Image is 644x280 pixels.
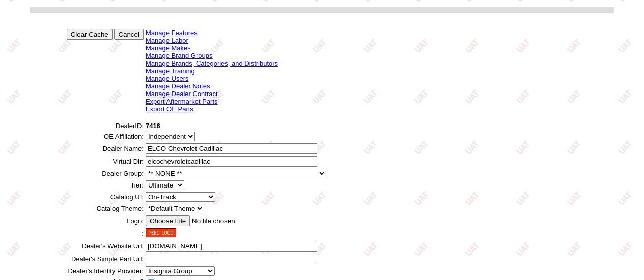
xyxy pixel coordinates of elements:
td: Logo: [30,215,144,227]
img: Need_logo.gif [146,228,176,237]
a: Manage Users [146,75,189,82]
input: Clear Cache [67,29,113,40]
td: OE Affiliation: [30,131,144,142]
input: Example: www.SimplePart.com/JoeDealer [146,254,317,264]
a: Export Aftermarket Parts [146,98,218,105]
a: Manage Features [146,29,198,37]
td: DealerID: [30,121,144,130]
td: Catalog Theme: [30,203,144,214]
a: Manage Dealer Notes [146,82,210,90]
td: : [30,228,144,239]
a: Manage Dealer Contract [146,90,218,98]
span: 7416 [146,122,160,130]
td: Virtual Dir: [30,155,144,167]
a: Manage Brand Groups [146,52,213,59]
td: Dealer Group: [30,168,144,179]
td: Dealer's Simple Part Url: [30,253,144,265]
td: Dealer's Website Url: [30,240,144,252]
a: Manage Brands, Categories, and Distributors [146,59,278,67]
td: Catalog UI: [30,192,144,202]
a: Manage Training [146,67,195,75]
input: Cancel [114,29,144,40]
input: Example: www.JoeDealer.com [146,241,317,252]
td: Dealer Name: [30,143,144,154]
a: Manage Makes [146,44,191,52]
td: Dealer's Identity Provider: [30,266,144,276]
td: Tier: [30,180,144,191]
a: Export OE Parts [146,105,193,113]
a: Manage Labor [146,37,188,44]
